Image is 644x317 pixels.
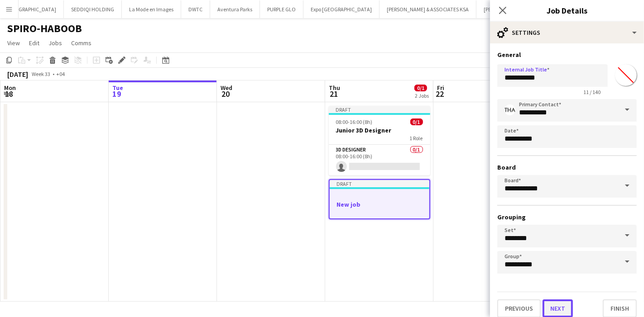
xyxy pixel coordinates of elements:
button: Aventura Parks [210,0,260,18]
span: 22 [436,89,444,99]
div: Draft [329,106,430,113]
button: DWTC [181,0,210,18]
span: 11 / 140 [576,89,608,95]
a: Jobs [45,37,66,49]
a: Edit [25,37,43,49]
button: [PERSON_NAME] [476,0,530,18]
span: 1 Role [410,135,423,142]
h3: Board [497,163,637,171]
span: 20 [219,89,232,99]
span: Week 33 [30,71,53,77]
a: View [4,37,24,49]
span: 08:00-16:00 (8h) [336,118,373,125]
span: Wed [221,84,232,92]
span: Mon [4,84,16,92]
span: Fri [437,84,444,92]
span: Tue [112,84,123,92]
app-job-card: DraftNew job [329,179,430,219]
h3: Job Details [490,5,644,16]
h3: General [497,51,637,59]
span: Thu [329,84,340,92]
h3: Junior 3D Designer [329,126,430,134]
div: [DATE] [7,70,28,79]
a: Comms [67,37,95,49]
span: Edit [29,39,39,47]
span: 18 [3,89,16,99]
app-card-role: 3D Designer0/108:00-16:00 (8h) [329,145,430,175]
span: View [7,39,20,47]
div: 2 Jobs [415,92,429,99]
div: +04 [56,71,65,77]
app-job-card: Draft08:00-16:00 (8h)0/1Junior 3D Designer1 Role3D Designer0/108:00-16:00 (8h) [329,106,430,175]
span: 0/1 [410,118,423,125]
h3: New job [330,200,429,208]
div: Draft [330,180,429,187]
h3: Grouping [497,213,637,221]
span: Jobs [48,39,62,47]
button: SEDDIQI HOLDING [64,0,122,18]
button: Expo [GEOGRAPHIC_DATA] [303,0,380,18]
h1: SPIRO-HABOOB [7,22,82,35]
button: [PERSON_NAME] & ASSOCIATES KSA [380,0,476,18]
span: 21 [327,89,340,99]
span: 19 [111,89,123,99]
button: La Mode en Images [122,0,181,18]
span: Comms [71,39,91,47]
div: Settings [490,22,644,43]
button: PURPLE GLO [260,0,303,18]
span: 0/1 [414,85,427,91]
